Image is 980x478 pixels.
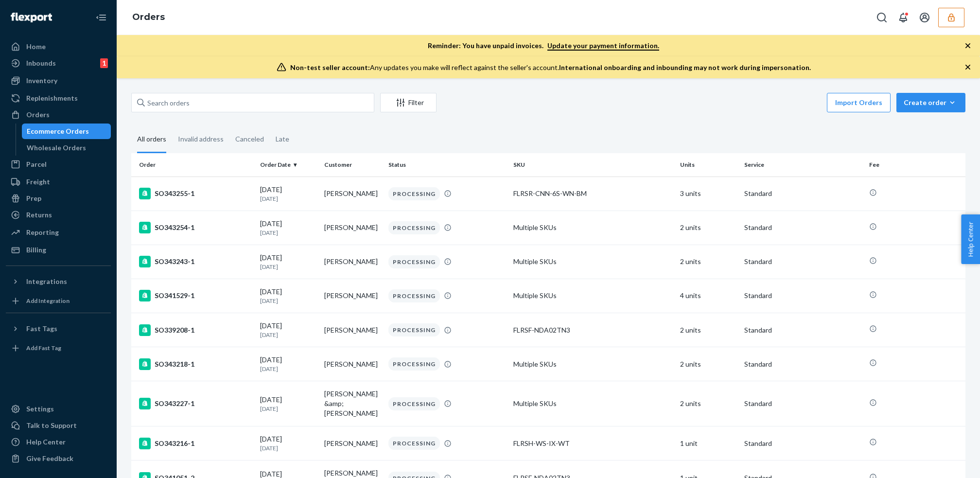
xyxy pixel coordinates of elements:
[961,214,980,264] span: Help Center
[559,63,811,71] span: International onboarding and inbounding may not work during impersonation.
[260,263,316,271] p: [DATE]
[260,287,316,305] div: [DATE]
[896,93,965,112] button: Create order
[744,257,861,266] p: Standard
[26,110,50,120] div: Orders
[324,160,381,169] div: Customer
[26,437,66,447] div: Help Center
[676,177,740,211] td: 3 units
[320,313,385,347] td: [PERSON_NAME]
[91,8,111,27] button: Close Navigation
[26,42,46,52] div: Home
[260,355,316,373] div: [DATE]
[388,397,440,410] div: PROCESSING
[139,438,252,449] div: SO343216-1
[26,58,56,68] div: Inbounds
[26,159,47,169] div: Parcel
[744,359,861,369] p: Standard
[6,73,111,89] a: Inventory
[26,421,77,430] div: Talk to Support
[26,93,78,103] div: Replenishments
[132,12,165,22] a: Orders
[513,439,672,448] div: FLRSH-WS-IX-WT
[131,153,256,177] th: Order
[26,194,41,203] div: Prep
[6,418,111,433] a: Talk to Support
[26,344,61,352] div: Add Fast Tag
[290,63,811,72] div: Any updates you make will reflect against the seller's account.
[676,245,740,279] td: 2 units
[6,225,111,240] a: Reporting
[26,228,59,237] div: Reporting
[26,76,57,86] div: Inventory
[865,153,965,177] th: Fee
[260,195,316,203] p: [DATE]
[6,107,111,123] a: Orders
[260,185,316,203] div: [DATE]
[131,93,374,112] input: Search orders
[22,124,111,139] a: Ecommerce Orders
[100,58,108,68] div: 1
[513,325,672,335] div: FLRSF-NDA02TN3
[320,245,385,279] td: [PERSON_NAME]
[320,211,385,245] td: [PERSON_NAME]
[6,55,111,71] a: Inbounds1
[26,210,52,220] div: Returns
[260,321,316,339] div: [DATE]
[260,434,316,452] div: [DATE]
[26,177,50,187] div: Freight
[26,297,70,305] div: Add Integration
[260,253,316,271] div: [DATE]
[27,126,89,136] div: Ecommerce Orders
[26,454,73,463] div: Give Feedback
[6,451,111,466] button: Give Feedback
[740,153,865,177] th: Service
[744,223,861,232] p: Standard
[509,245,676,279] td: Multiple SKUs
[139,290,252,301] div: SO341529-1
[676,381,740,426] td: 2 units
[139,222,252,233] div: SO343254-1
[26,245,46,255] div: Billing
[6,401,111,417] a: Settings
[260,444,316,452] p: [DATE]
[380,93,437,112] button: Filter
[676,313,740,347] td: 2 units
[676,153,740,177] th: Units
[6,242,111,258] a: Billing
[260,395,316,413] div: [DATE]
[137,126,166,153] div: All orders
[6,157,111,172] a: Parcel
[320,177,385,211] td: [PERSON_NAME]
[26,324,57,334] div: Fast Tags
[6,191,111,206] a: Prep
[6,340,111,356] a: Add Fast Tag
[6,174,111,190] a: Freight
[235,126,264,152] div: Canceled
[178,126,224,152] div: Invalid address
[139,188,252,199] div: SO343255-1
[26,277,67,286] div: Integrations
[744,399,861,408] p: Standard
[388,221,440,234] div: PROCESSING
[320,426,385,460] td: [PERSON_NAME]
[676,279,740,313] td: 4 units
[547,41,659,51] a: Update your payment information.
[388,289,440,302] div: PROCESSING
[827,93,891,112] button: Import Orders
[320,347,385,381] td: [PERSON_NAME]
[385,153,509,177] th: Status
[6,293,111,309] a: Add Integration
[6,39,111,54] a: Home
[256,153,320,177] th: Order Date
[388,187,440,200] div: PROCESSING
[509,153,676,177] th: SKU
[260,297,316,305] p: [DATE]
[513,189,672,198] div: FLRSR-CNN-6S-WN-BM
[388,357,440,371] div: PROCESSING
[381,98,436,107] div: Filter
[139,358,252,370] div: SO343218-1
[388,255,440,268] div: PROCESSING
[676,211,740,245] td: 2 units
[428,41,659,51] p: Reminder: You have unpaid invoices.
